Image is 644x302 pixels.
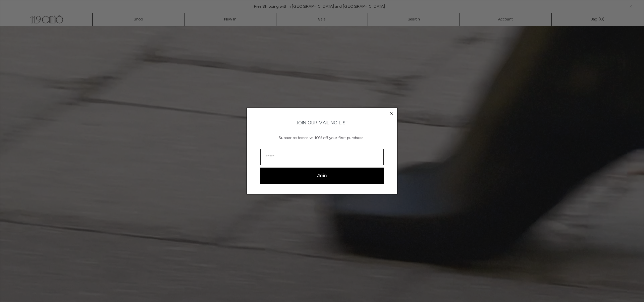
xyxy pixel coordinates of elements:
button: Join [260,168,384,184]
span: Subscribe to [279,135,301,141]
input: Email [260,149,384,165]
span: JOIN OUR MAILING LIST [296,120,348,126]
button: Close dialog [388,110,395,117]
span: receive 10% off your first purchase [301,135,364,141]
